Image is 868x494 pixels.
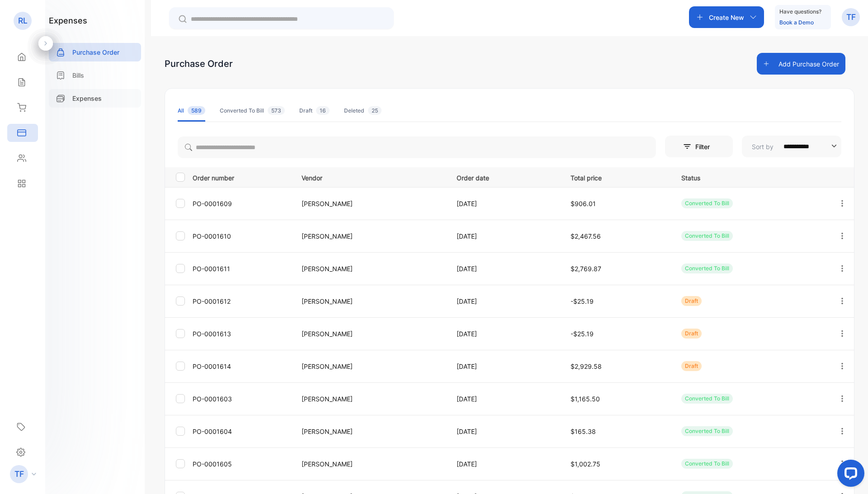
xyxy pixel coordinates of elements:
[302,427,438,436] p: [PERSON_NAME]
[302,296,438,306] p: [PERSON_NAME]
[457,459,552,469] p: [DATE]
[457,394,552,404] p: [DATE]
[14,468,24,480] p: TF
[193,362,290,371] p: PO-0001614
[18,15,28,27] p: RL
[302,362,438,371] p: [PERSON_NAME]
[571,428,596,435] span: $165.38
[193,171,290,183] p: Order number
[302,459,438,469] p: [PERSON_NAME]
[457,231,552,241] p: [DATE]
[779,19,814,26] a: Book a Demo
[302,329,438,339] p: [PERSON_NAME]
[685,395,729,402] span: Converted To Bill
[302,394,438,404] p: [PERSON_NAME]
[779,7,821,16] p: Have questions?
[193,296,290,306] p: PO-0001612
[302,264,438,273] p: [PERSON_NAME]
[193,427,290,436] p: PO-0001604
[72,94,102,103] p: Expenses
[457,427,552,436] p: [DATE]
[302,199,438,208] p: [PERSON_NAME]
[72,71,84,80] p: Bills
[685,428,729,434] span: Converted To Bill
[685,297,698,304] span: Draft
[752,142,774,151] p: Sort by
[571,265,601,273] span: $2,769.87
[689,6,764,28] button: Create New
[268,106,285,115] span: 573
[49,89,141,108] a: Expenses
[685,460,729,467] span: Converted To Bill
[742,136,841,157] button: Sort by
[457,329,552,339] p: [DATE]
[49,66,141,85] a: Bills
[457,362,552,371] p: [DATE]
[457,171,552,183] p: Order date
[457,296,552,306] p: [DATE]
[571,395,600,403] span: $1,165.50
[571,330,594,338] span: -$25.19
[846,11,856,23] p: TF
[193,394,290,404] p: PO-0001603
[685,200,729,207] span: Converted To Bill
[571,171,663,183] p: Total price
[571,297,594,305] span: -$25.19
[685,232,729,239] span: Converted To Bill
[188,106,205,115] span: 589
[193,231,290,241] p: PO-0001610
[571,200,596,207] span: $906.01
[49,14,87,27] h1: expenses
[316,106,330,115] span: 16
[49,43,141,61] a: Purchase Order
[220,107,285,115] div: Converted To Bill
[709,13,744,22] p: Create New
[685,265,729,272] span: Converted To Bill
[830,456,868,494] iframe: LiveChat chat widget
[165,57,233,71] div: Purchase Order
[299,107,330,115] div: Draft
[193,459,290,469] p: PO-0001605
[571,362,602,370] span: $2,929.58
[757,53,845,75] button: Add Purchase Order
[178,107,205,115] div: All
[571,460,600,468] span: $1,002.75
[344,107,382,115] div: Deleted
[193,264,290,273] p: PO-0001611
[685,362,698,369] span: Draft
[571,232,601,240] span: $2,467.56
[302,231,438,241] p: [PERSON_NAME]
[842,6,860,28] button: TF
[368,106,382,115] span: 25
[685,330,698,337] span: Draft
[72,47,119,57] p: Purchase Order
[193,199,290,208] p: PO-0001609
[457,264,552,273] p: [DATE]
[681,171,819,183] p: Status
[193,329,290,339] p: PO-0001613
[302,171,438,183] p: Vendor
[457,199,552,208] p: [DATE]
